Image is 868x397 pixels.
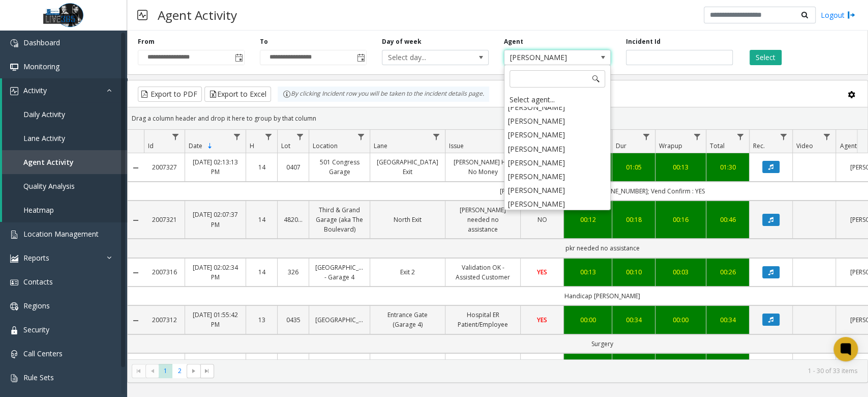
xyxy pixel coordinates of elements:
[505,100,609,114] li: [PERSON_NAME]
[150,162,178,172] a: 2007327
[376,267,439,277] a: Exit 2
[537,268,547,276] span: YES
[148,141,154,150] span: Id
[281,141,290,150] span: Lot
[23,38,60,47] span: Dashboard
[23,157,74,167] span: Agent Activity
[284,162,303,172] a: 0407
[690,130,704,144] a: Wrapup Filter Menu
[128,130,867,359] div: Data table
[505,183,609,197] li: [PERSON_NAME]
[189,141,202,150] span: Date
[10,231,18,239] img: 'icon'
[505,114,609,128] li: [PERSON_NAME]
[537,316,547,324] span: YES
[618,215,649,224] a: 00:18
[23,301,50,310] span: Regions
[190,367,198,375] span: Go to the next page
[23,253,49,263] span: Reports
[376,215,439,224] a: North Exit
[505,197,609,211] li: [PERSON_NAME]
[153,3,242,27] h3: Agent Activity
[2,102,127,126] a: Daily Activity
[382,37,422,46] label: Day of week
[662,315,700,325] div: 00:00
[733,130,747,144] a: Total Filter Menu
[284,215,303,224] a: 482020
[2,198,127,222] a: Heatmap
[639,130,653,144] a: Dur Filter Menu
[616,141,626,150] span: Dur
[10,254,18,263] img: 'icon'
[374,141,387,150] span: Lane
[313,141,338,150] span: Location
[662,267,700,277] a: 00:03
[712,267,743,277] a: 00:26
[23,86,47,95] span: Activity
[382,50,467,65] span: Select day...
[23,349,63,358] span: Call Centers
[626,37,661,46] label: Incident Id
[10,278,18,287] img: 'icon'
[355,50,366,65] span: Toggle popup
[452,263,514,282] a: Validation OK - Assisted Customer
[618,162,649,172] a: 01:05
[376,310,439,329] a: Entrance Gate (Garage 4)
[191,210,240,229] a: [DATE] 02:07:37 PM
[618,267,649,277] a: 00:10
[284,315,303,325] a: 0435
[23,277,53,287] span: Contacts
[537,215,547,224] span: NO
[710,141,725,150] span: Total
[159,364,172,378] span: Page 1
[2,78,127,102] a: Activity
[252,215,271,224] a: 14
[315,315,364,325] a: [GEOGRAPHIC_DATA]
[150,215,178,224] a: 2007321
[505,93,609,107] div: Select agent...
[128,164,144,172] a: Collapse Details
[2,126,127,150] a: Lane Activity
[712,162,743,172] a: 01:30
[618,315,649,325] a: 00:34
[527,215,557,224] a: NO
[662,215,700,224] a: 00:16
[570,267,606,277] a: 00:13
[169,130,183,144] a: Id Filter Menu
[376,157,439,177] a: [GEOGRAPHIC_DATA] Exit
[570,315,606,325] a: 00:00
[233,50,244,65] span: Toggle popup
[250,141,254,150] span: H
[354,130,368,144] a: Location Filter Menu
[252,162,271,172] a: 14
[452,358,514,387] a: Assisted [PERSON_NAME] with Ticket/Validation/CC/monthly
[128,269,144,277] a: Collapse Details
[10,39,18,47] img: 'icon'
[527,315,557,325] a: YES
[23,373,54,382] span: Rule Sets
[284,267,303,277] a: 326
[138,87,202,102] button: Export to PDF
[527,267,557,277] a: YES
[504,50,589,65] span: [PERSON_NAME]
[206,142,214,150] span: Sortable
[252,315,271,325] a: 13
[172,364,186,378] span: Page 2
[230,130,244,144] a: Date Filter Menu
[191,310,240,329] a: [DATE] 01:55:42 PM
[23,325,49,334] span: Security
[796,141,813,150] span: Video
[278,87,489,102] div: By clicking Incident row you will be taken to the incident details page.
[138,37,155,46] label: From
[712,215,743,224] a: 00:46
[137,3,147,27] img: pageIcon
[504,37,523,46] label: Agent
[128,216,144,224] a: Collapse Details
[505,142,609,156] li: [PERSON_NAME]
[10,87,18,95] img: 'icon'
[187,364,200,378] span: Go to the next page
